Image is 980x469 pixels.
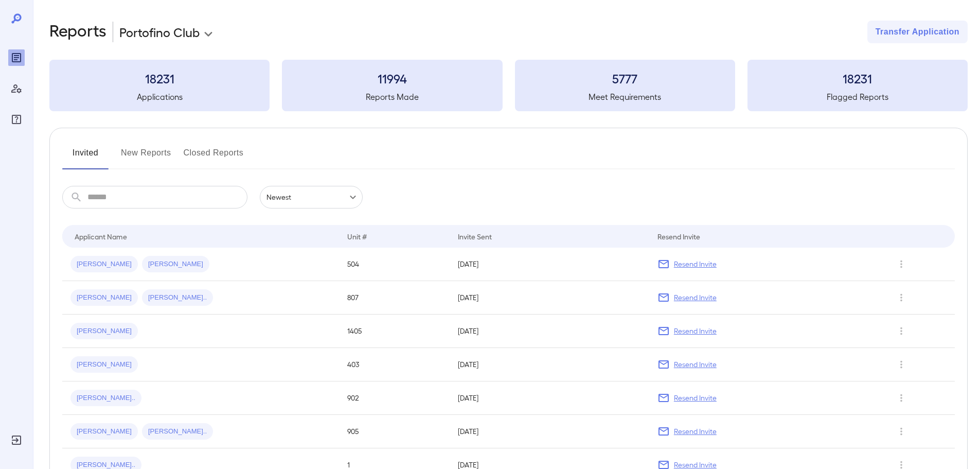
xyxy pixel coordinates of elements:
p: Resend Invite [674,426,717,437]
div: Manage Users [8,80,25,97]
td: 807 [339,281,450,315]
h5: Reports Made [282,91,502,103]
h5: Applications [49,91,270,103]
button: Row Actions [893,289,910,306]
span: [PERSON_NAME] [70,360,138,370]
p: Portofino Club [119,24,200,40]
td: 902 [339,381,450,415]
h5: Meet Requirements [515,91,735,103]
td: [DATE] [450,315,649,348]
div: Reports [8,49,25,66]
h5: Flagged Reports [747,91,968,103]
div: Invite Sent [458,230,492,242]
button: Row Actions [893,423,910,440]
td: [DATE] [450,415,649,448]
div: Unit # [347,230,367,242]
div: Newest [260,186,363,209]
button: Closed Reports [184,145,244,169]
td: [DATE] [450,281,649,315]
span: [PERSON_NAME] [142,259,209,269]
h2: Reports [49,21,106,43]
td: [DATE] [450,348,649,381]
td: 403 [339,348,450,381]
td: 504 [339,248,450,281]
div: FAQ [8,111,25,128]
span: [PERSON_NAME] [70,259,138,269]
button: Row Actions [893,390,910,406]
span: [PERSON_NAME] [70,293,138,303]
p: Resend Invite [674,259,717,269]
div: Applicant Name [75,230,127,242]
td: 1405 [339,315,450,348]
h3: 18231 [49,70,270,86]
p: Resend Invite [674,326,717,336]
p: Resend Invite [674,393,717,403]
h3: 11994 [282,70,502,86]
td: 905 [339,415,450,448]
button: Row Actions [893,256,910,272]
button: New Reports [121,145,171,169]
summary: 18231Applications11994Reports Made5777Meet Requirements18231Flagged Reports [49,60,968,111]
button: Transfer Application [867,21,968,43]
span: [PERSON_NAME] [70,326,138,336]
button: Invited [62,145,109,169]
span: [PERSON_NAME].. [70,393,141,403]
h3: 18231 [747,70,968,86]
td: [DATE] [450,248,649,281]
p: Resend Invite [674,359,717,370]
h3: 5777 [515,70,735,86]
span: [PERSON_NAME].. [142,293,213,303]
p: Resend Invite [674,292,717,303]
button: Row Actions [893,323,910,339]
span: [PERSON_NAME] [70,427,138,437]
div: Log Out [8,432,25,448]
span: [PERSON_NAME].. [142,427,213,437]
button: Row Actions [893,356,910,373]
div: Resend Invite [657,230,700,242]
td: [DATE] [450,381,649,415]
